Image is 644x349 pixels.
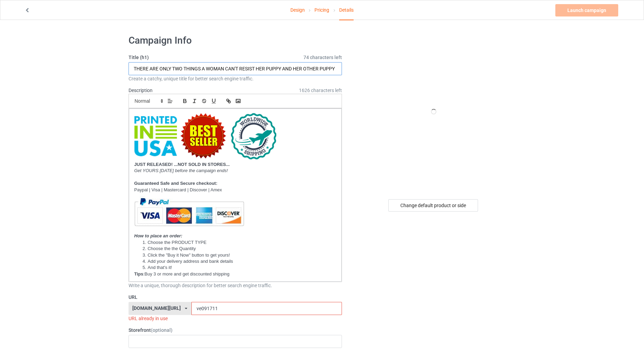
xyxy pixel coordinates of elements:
a: Design [290,0,305,20]
span: (optional) [151,327,173,333]
strong: Tips [134,271,144,277]
div: Details [339,0,354,20]
div: Change default product or side [388,199,478,212]
strong: JUST RELEASED! ...NOT SOLD IN STORES... [134,162,230,167]
a: Pricing [314,0,329,20]
h1: Campaign Info [129,34,342,47]
p: :Buy 3 or more and get discounted shipping [134,271,336,278]
span: 1626 characters left [299,87,342,94]
p: Paypal | Visa | Mastercard | Discover | Amex [134,187,336,193]
div: [DOMAIN_NAME][URL] [132,306,181,311]
em: How to place an order: [134,233,182,238]
li: And that's it! [141,264,336,271]
em: Get YOURS [DATE] before the campaign ends! [134,168,228,173]
strong: Guaranteed Safe and Secure checkout: [134,181,218,186]
li: Choose the PRODUCT TYPE [141,239,336,246]
img: 0f398873-31b8-474e-a66b-c8d8c57c2412 [134,113,276,159]
label: Description [129,88,153,93]
div: URL already in use [129,315,342,322]
div: Create a catchy, unique title for better search engine traffic. [129,75,342,82]
label: Storefront [129,327,342,334]
li: Click the "Buy it Now" button to get yours! [141,252,336,258]
li: Add your delivery address and bank details [141,258,336,264]
label: URL [129,294,342,301]
label: Title (h1) [129,54,342,61]
div: Write a unique, thorough description for better search engine traffic. [129,282,342,289]
li: Choose the the Quantity [141,246,336,252]
span: 74 characters left [303,54,342,61]
img: AM_mc_vs_dc_ae.jpg [134,193,244,231]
